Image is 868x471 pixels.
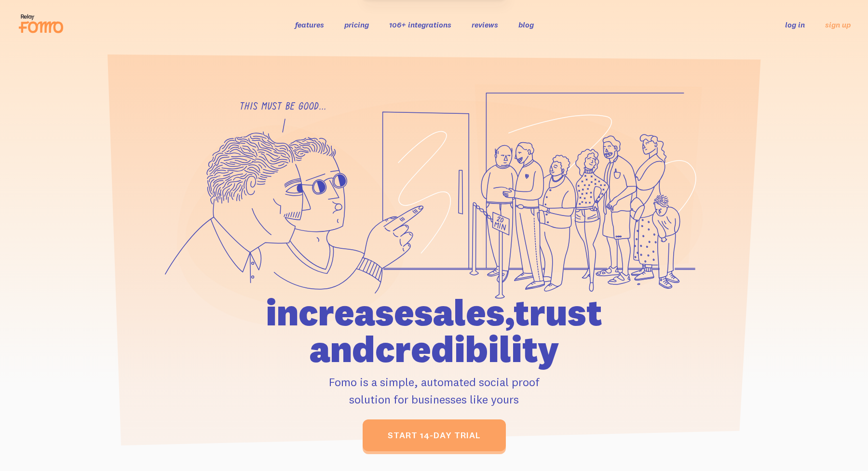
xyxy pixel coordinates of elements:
[785,20,805,29] a: log in
[825,20,851,30] a: sign up
[363,419,506,451] a: start 14-day trial
[344,20,369,29] a: pricing
[472,20,498,29] a: reviews
[389,20,451,29] a: 106+ integrations
[518,20,534,29] a: blog
[295,20,324,29] a: features
[211,294,657,367] h1: increase sales, trust and credibility
[211,373,657,408] p: Fomo is a simple, automated social proof solution for businesses like yours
